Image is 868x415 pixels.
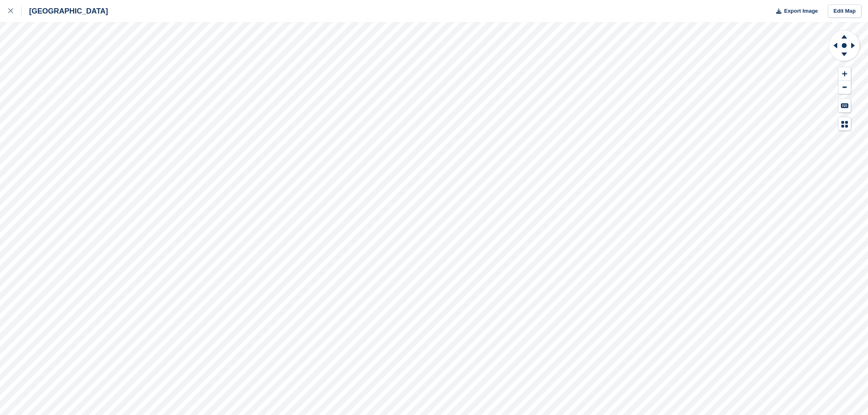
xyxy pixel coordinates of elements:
span: Export Image [784,7,818,15]
button: Map Legend [838,117,851,131]
button: Keyboard Shortcuts [838,99,851,112]
button: Zoom In [838,67,851,81]
button: Export Image [771,5,818,18]
div: [GEOGRAPHIC_DATA] [22,6,108,16]
button: Zoom Out [838,81,851,94]
a: Edit Map [828,5,861,18]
